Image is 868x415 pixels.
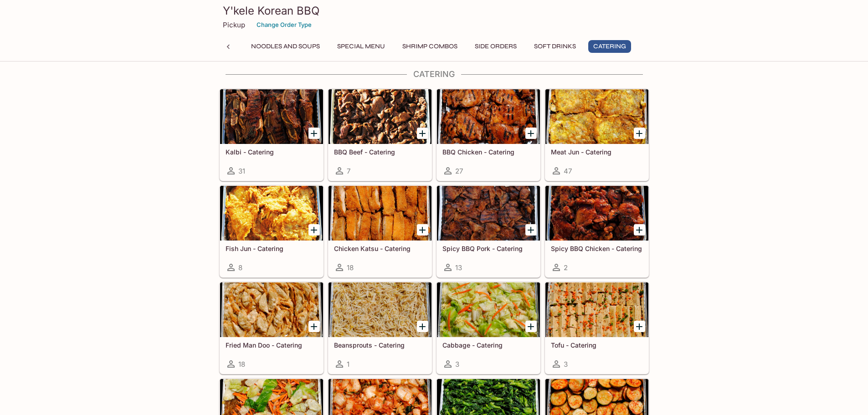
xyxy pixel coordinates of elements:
h5: Kalbi - Catering [226,148,318,156]
div: Spicy BBQ Chicken - Catering [545,186,648,241]
h5: Meat Jun - Catering [551,148,643,156]
h5: Spicy BBQ Pork - Catering [442,245,534,252]
span: 31 [238,167,245,175]
button: Add Meat Jun - Catering [634,128,645,139]
button: Add Tofu - Catering [634,321,645,332]
h5: Beansprouts - Catering [334,341,426,349]
span: 18 [238,360,245,369]
button: Add Fried Man Doo - Catering [308,321,320,332]
div: Fried Man Doo - Catering [220,282,323,337]
span: 2 [564,263,568,272]
span: 18 [347,263,354,272]
h5: BBQ Chicken - Catering [442,148,534,156]
div: Beansprouts - Catering [329,282,431,337]
a: Fried Man Doo - Catering18 [220,282,324,374]
button: Add BBQ Chicken - Catering [525,128,537,139]
span: 3 [564,360,568,369]
p: Pickup [223,20,245,29]
button: Soft Drinks [529,40,581,53]
a: Kalbi - Catering31 [220,89,324,181]
div: Spicy BBQ Pork - Catering [437,186,540,241]
a: BBQ Beef - Catering7 [328,89,432,181]
h5: Spicy BBQ Chicken - Catering [551,245,643,252]
button: Add Spicy BBQ Chicken - Catering [634,224,645,236]
h5: Tofu - Catering [551,341,643,349]
button: Side Orders [470,40,522,53]
h5: Fried Man Doo - Catering [226,341,318,349]
a: Beansprouts - Catering1 [328,282,432,374]
h5: Cabbage - Catering [442,341,534,349]
div: Cabbage - Catering [437,282,540,337]
button: Add BBQ Beef - Catering [417,128,428,139]
div: BBQ Chicken - Catering [437,89,540,144]
div: Tofu - Catering [545,282,648,337]
div: Meat Jun - Catering [545,89,648,144]
span: 27 [455,167,463,175]
div: Chicken Katsu - Catering [329,186,431,241]
button: Add Chicken Katsu - Catering [417,224,428,236]
button: Catering [588,40,631,53]
h5: Chicken Katsu - Catering [334,245,426,252]
a: Spicy BBQ Pork - Catering13 [437,185,540,277]
div: Fish Jun - Catering [220,186,323,241]
a: Fish Jun - Catering8 [220,185,324,277]
a: Tofu - Catering3 [545,282,649,374]
span: 7 [347,167,350,175]
button: Add Beansprouts - Catering [417,321,428,332]
span: 13 [455,263,462,272]
button: Noodles and Soups [246,40,325,53]
a: Cabbage - Catering3 [437,282,540,374]
button: Add Fish Jun - Catering [308,224,320,236]
button: Add Cabbage - Catering [525,321,537,332]
a: Chicken Katsu - Catering18 [328,185,432,277]
button: Shrimp Combos [397,40,462,53]
a: BBQ Chicken - Catering27 [437,89,540,181]
button: Change Order Type [252,18,316,32]
div: BBQ Beef - Catering [329,89,431,144]
div: Kalbi - Catering [220,89,323,144]
button: Add Kalbi - Catering [308,128,320,139]
h5: BBQ Beef - Catering [334,148,426,156]
button: Add Spicy BBQ Pork - Catering [525,224,537,236]
span: 47 [564,167,572,175]
a: Meat Jun - Catering47 [545,89,649,181]
button: Special Menu [332,40,390,53]
a: Spicy BBQ Chicken - Catering2 [545,185,649,277]
h4: Catering [219,69,649,79]
h3: Y'kele Korean BBQ [223,4,646,18]
span: 8 [238,263,242,272]
span: 1 [347,360,349,369]
h5: Fish Jun - Catering [226,245,318,252]
span: 3 [455,360,459,369]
